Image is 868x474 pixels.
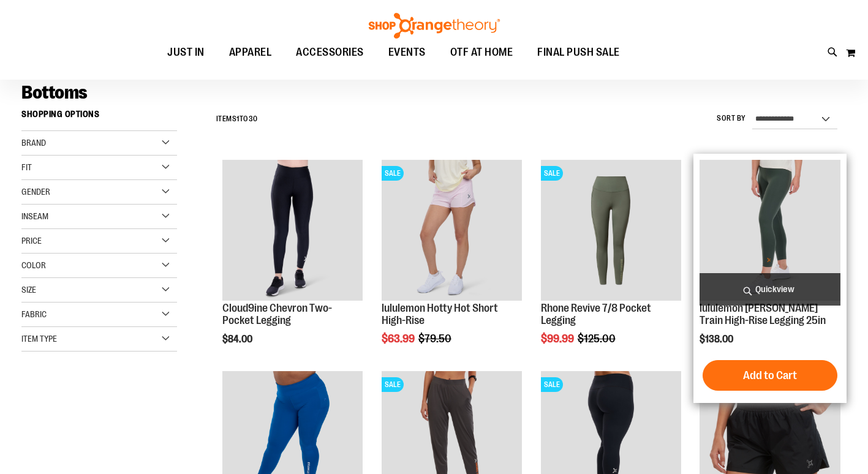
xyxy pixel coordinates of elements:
[382,166,404,181] span: SALE
[284,39,376,67] a: ACCESSORIES
[367,13,502,39] img: Shop Orangetheory
[693,154,846,403] div: product
[700,160,840,300] img: Main view of 2024 October lululemon Wunder Train High-Rise
[382,377,404,392] span: SALE
[717,113,746,124] label: Sort By
[382,302,498,326] a: lululemon Hotty Hot Short High-Rise
[155,39,217,67] a: JUST IN
[700,302,826,326] a: lululemon [PERSON_NAME] Train High-Rise Legging 25in
[525,39,632,67] a: FINAL PUSH SALE
[382,160,522,300] img: lululemon Hotty Hot Short High-Rise
[21,285,36,295] span: Size
[21,138,46,148] span: Brand
[216,110,258,129] h2: Items to
[21,334,57,344] span: Item Type
[21,236,42,246] span: Price
[236,115,240,123] span: 1
[376,39,438,67] a: EVENTS
[222,334,254,345] span: $84.00
[21,103,177,131] strong: Shopping Options
[541,166,563,181] span: SALE
[222,160,363,302] a: Cloud9ine Chevron Two-Pocket Legging
[217,39,284,66] a: APPAREL
[418,333,453,345] span: $79.50
[537,39,620,66] span: FINAL PUSH SALE
[21,82,88,103] span: Bottoms
[222,160,363,300] img: Cloud9ine Chevron Two-Pocket Legging
[541,377,563,392] span: SALE
[229,39,272,66] span: APPAREL
[541,333,576,345] span: $99.99
[743,369,797,382] span: Add to Cart
[541,302,651,326] a: Rhone Revive 7/8 Pocket Legging
[438,39,526,67] a: OTF AT HOME
[388,39,426,66] span: EVENTS
[21,260,46,270] span: Color
[700,160,840,302] a: Main view of 2024 October lululemon Wunder Train High-Rise
[21,187,50,197] span: Gender
[700,273,840,306] a: Quickview
[450,39,513,66] span: OTF AT HOME
[21,309,47,319] span: Fabric
[703,360,837,391] button: Add to Cart
[382,333,417,345] span: $63.99
[578,333,617,345] span: $125.00
[216,154,369,376] div: product
[21,211,48,221] span: Inseam
[167,39,205,66] span: JUST IN
[541,160,681,300] img: Rhone Revive 7/8 Pocket Legging
[249,115,258,123] span: 30
[700,334,735,345] span: $138.00
[222,302,332,326] a: Cloud9ine Chevron Two-Pocket Legging
[382,160,522,302] a: lululemon Hotty Hot Short High-RiseSALE
[21,162,32,172] span: Fit
[296,39,364,66] span: ACCESSORIES
[541,160,681,302] a: Rhone Revive 7/8 Pocket LeggingSALE
[535,154,687,376] div: product
[376,154,528,376] div: product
